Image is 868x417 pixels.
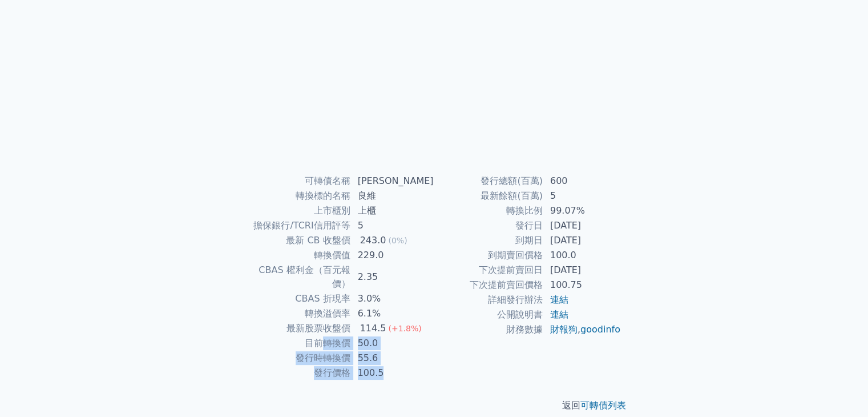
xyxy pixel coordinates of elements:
[351,218,434,233] td: 5
[358,234,389,247] div: 243.0
[434,278,543,292] td: 下次提前賣回價格
[543,189,621,203] td: 5
[580,324,620,335] a: goodinfo
[247,174,351,189] td: 可轉債名稱
[247,291,351,306] td: CBAS 折現率
[811,362,868,417] iframe: Chat Widget
[351,263,434,291] td: 2.35
[247,203,351,218] td: 上市櫃別
[543,322,621,337] td: ,
[434,322,543,337] td: 財務數據
[351,306,434,321] td: 6.1%
[434,292,543,307] td: 詳細發行辦法
[247,336,351,351] td: 目前轉換價
[388,236,407,245] span: (0%)
[434,218,543,233] td: 發行日
[550,294,568,305] a: 連結
[247,189,351,203] td: 轉換標的名稱
[247,366,351,380] td: 發行價格
[351,248,434,263] td: 229.0
[543,203,621,218] td: 99.07%
[580,400,626,411] a: 可轉債列表
[434,307,543,322] td: 公開說明書
[543,278,621,292] td: 100.75
[434,248,543,263] td: 到期賣回價格
[247,218,351,233] td: 擔保銀行/TCRI信用評等
[247,233,351,248] td: 最新 CB 收盤價
[434,233,543,248] td: 到期日
[351,203,434,218] td: 上櫃
[351,291,434,306] td: 3.0%
[434,263,543,278] td: 下次提前賣回日
[351,174,434,189] td: [PERSON_NAME]
[543,218,621,233] td: [DATE]
[351,189,434,203] td: 良維
[247,306,351,321] td: 轉換溢價率
[550,309,568,320] a: 連結
[233,399,635,412] p: 返回
[811,362,868,417] div: 聊天小工具
[247,351,351,366] td: 發行時轉換價
[247,263,351,291] td: CBAS 權利金（百元報價）
[543,174,621,189] td: 600
[434,203,543,218] td: 轉換比例
[434,189,543,203] td: 最新餘額(百萬)
[388,324,421,333] span: (+1.8%)
[247,248,351,263] td: 轉換價值
[358,322,389,335] div: 114.5
[550,324,578,335] a: 財報狗
[543,248,621,263] td: 100.0
[247,321,351,336] td: 最新股票收盤價
[351,366,434,380] td: 100.5
[434,174,543,189] td: 發行總額(百萬)
[351,336,434,351] td: 50.0
[543,233,621,248] td: [DATE]
[543,263,621,278] td: [DATE]
[351,351,434,366] td: 55.6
